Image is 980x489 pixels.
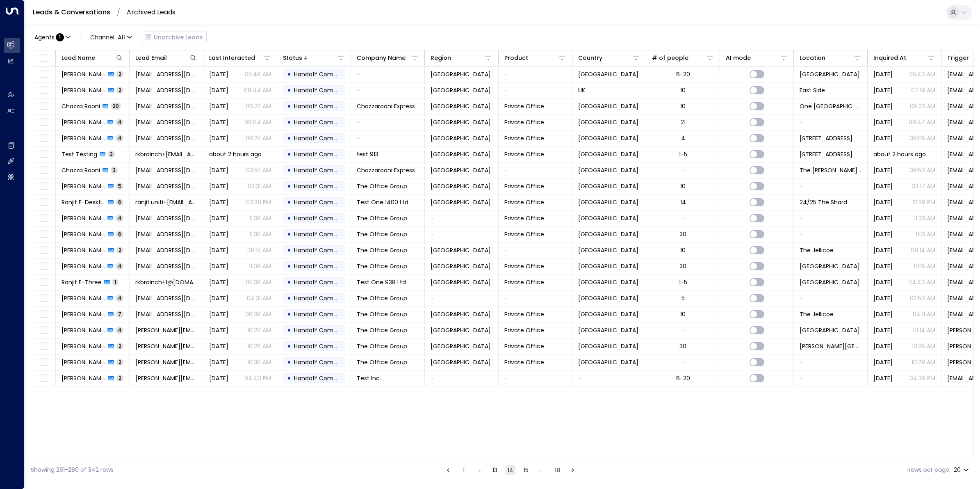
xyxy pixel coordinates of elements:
button: Go to page 18 [552,465,562,475]
li: / [117,9,120,16]
span: Chancery House [800,278,860,286]
span: Toggle select row [38,229,48,240]
span: Toggle select row [38,149,48,160]
span: Aug 18, 2025 [209,70,228,78]
span: Aug 14, 2025 [209,246,228,254]
td: - [499,162,572,178]
span: Chazza Rooni [62,166,100,174]
span: Handoff Completed [294,182,352,190]
span: Private Office [504,182,544,190]
span: 1 [112,279,118,286]
span: Aug 05, 2025 [873,262,893,270]
p: 12:29 PM [912,198,935,206]
span: 4 [116,215,123,222]
div: • [287,259,291,273]
span: Handoff Completed [294,70,352,78]
td: - [351,130,425,146]
button: Channel:All [87,32,135,43]
p: 11:33 AM [914,214,935,222]
p: 05:48 AM [245,70,271,78]
div: 10 [680,86,686,94]
td: - [499,66,572,82]
span: samsalesai5@gmail.com [135,86,197,94]
span: Germany [578,230,638,238]
div: 20 [954,464,971,476]
span: London [431,134,491,142]
span: Aug 20, 2025 [873,166,893,174]
div: Status [283,53,302,63]
span: Liberty House [800,262,860,270]
span: Toggle select row [38,213,48,224]
td: - [425,370,499,386]
div: Lead Name [62,53,123,63]
p: 09:04 AM [244,118,271,126]
button: page 14 [506,465,515,475]
span: 4 [116,263,123,270]
div: # of people [652,53,714,63]
div: Country [578,53,640,63]
div: 10 [680,182,686,190]
div: 14 [680,198,686,206]
span: Private Office [504,102,544,110]
span: London [431,182,491,190]
div: Company Name [357,53,419,63]
p: 03:28 PM [246,198,271,206]
p: 11:30 AM [249,230,271,238]
span: Aug 05, 2025 [873,214,893,222]
td: - [499,290,572,306]
span: Aug 05, 2025 [209,214,228,222]
span: Private Office [504,150,544,158]
td: - [794,370,868,386]
span: 20 [111,103,121,110]
span: One Canada Square [800,70,860,78]
div: • [287,195,291,209]
span: United Kingdom [578,182,638,190]
span: Handoff Completed [294,294,352,302]
span: Aug 01, 2025 [873,182,893,190]
span: Ranjit Brainch [62,294,105,302]
div: Inquired At [873,53,906,63]
span: Germany [578,262,638,270]
a: Archived Leads [127,7,175,17]
span: United Kingdom [578,246,638,254]
div: AI mode [726,53,751,63]
span: Aug 05, 2025 [209,262,228,270]
div: Status [283,53,345,63]
span: Toggle select row [38,69,48,80]
span: All [118,34,125,41]
div: 10 [680,246,686,254]
div: Location [800,53,825,63]
div: • [287,275,291,289]
button: Go to page 1 [459,465,469,475]
div: # of people [652,53,688,63]
span: Agents [34,34,55,40]
div: Last Interacted [209,53,255,63]
span: The Office Group [357,182,407,190]
td: - [499,370,572,386]
span: test 913 [357,150,378,158]
span: United Kingdom [578,278,638,286]
span: 180 Borough High Street [800,134,852,142]
span: Handoff Completed [294,166,352,174]
span: Private Office [504,134,544,142]
span: Aug 18, 2025 [209,86,228,94]
span: Handoff Completed [294,198,352,206]
span: Handoff Completed [294,230,352,238]
p: 04:31 AM [247,294,271,302]
span: Handoff Completed [294,118,352,126]
span: London [431,150,491,158]
div: • [287,179,291,193]
div: Company Name [357,53,406,63]
span: London [431,102,491,110]
span: Charlottelucy@gmail.org [135,102,197,110]
span: 6 [116,199,123,206]
span: 3 [111,167,118,174]
span: Handoff Completed [294,214,352,222]
p: 05:38 AM [246,278,271,286]
div: • [287,211,291,225]
span: Private Office [504,230,544,238]
span: Toggle select all [38,53,48,64]
td: - [794,290,868,306]
span: The Office Group [357,230,407,238]
span: 5 [116,183,123,190]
